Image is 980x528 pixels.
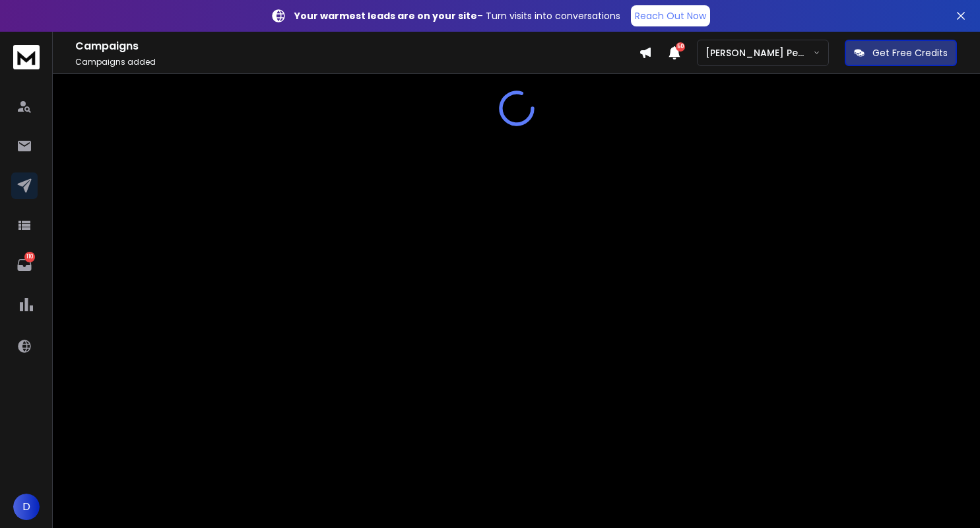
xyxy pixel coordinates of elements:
p: [PERSON_NAME] Personal WorkSpace [705,46,813,59]
p: Get Free Credits [872,46,948,59]
a: Reach Out Now [631,5,710,26]
strong: Your warmest leads are on your site [294,9,477,22]
img: logo [13,45,40,69]
button: D [13,494,40,520]
p: 110 [24,252,35,262]
button: Get Free Credits [845,40,957,66]
span: 50 [676,42,685,52]
h1: Campaigns [75,38,639,54]
p: – Turn visits into conversations [294,9,620,22]
a: 110 [11,252,38,278]
p: Reach Out Now [635,9,706,22]
p: Campaigns added [75,57,639,67]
